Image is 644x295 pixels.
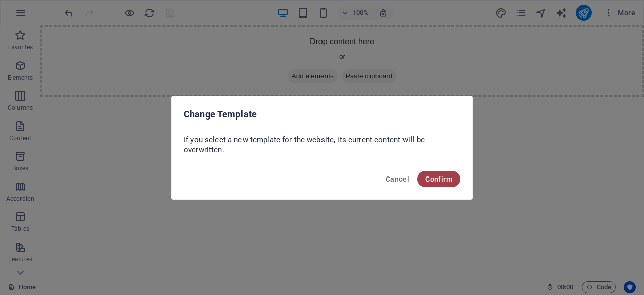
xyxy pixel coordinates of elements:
[386,175,409,183] span: Cancel
[301,44,357,58] span: Paste clipboard
[425,175,452,183] span: Confirm
[184,108,460,121] h2: Change Template
[248,44,297,58] span: Add elements
[382,171,413,187] button: Cancel
[184,135,460,155] p: If you select a new template for the website, its current content will be overwritten.
[417,171,460,187] button: Confirm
